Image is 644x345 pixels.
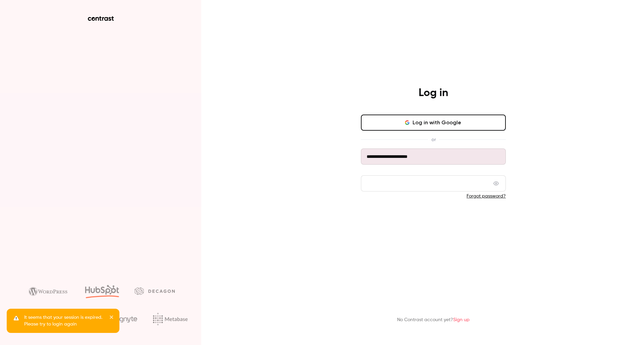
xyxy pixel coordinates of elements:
a: Sign up [453,317,470,322]
button: close [109,314,114,322]
img: decagon [135,287,175,295]
button: Log in [361,210,506,226]
span: or [428,136,439,143]
a: Forgot password? [467,194,506,199]
h4: Log in [419,86,448,100]
p: It seems that your session is expired. Please try to login again [24,314,105,328]
p: No Contrast account yet? [397,316,470,324]
button: Log in with Google [361,115,506,131]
